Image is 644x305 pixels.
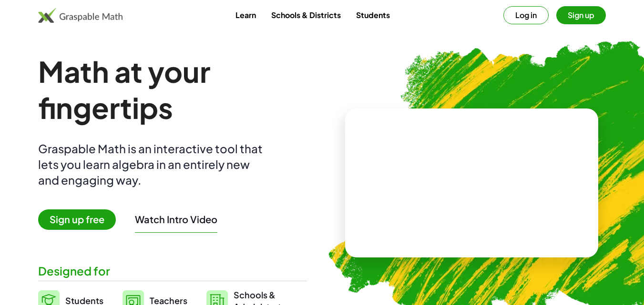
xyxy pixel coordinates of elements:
[400,147,543,218] video: What is this? This is dynamic math notation. Dynamic math notation plays a central role in how Gr...
[38,209,116,230] span: Sign up free
[503,6,549,24] button: Log in
[348,6,398,24] a: Students
[38,53,307,126] h1: Math at your fingertips
[228,6,264,24] a: Learn
[264,6,348,24] a: Schools & Districts
[556,6,606,24] button: Sign up
[38,141,267,188] div: Graspable Math is an interactive tool that lets you learn algebra in an entirely new and engaging...
[38,263,307,279] div: Designed for
[135,213,217,226] button: Watch Intro Video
